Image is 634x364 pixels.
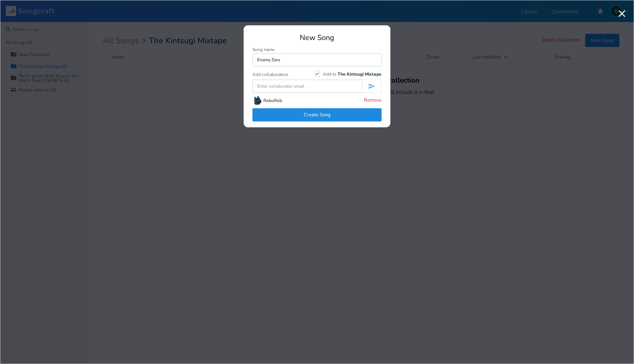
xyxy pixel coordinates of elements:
[252,108,382,121] button: Create Song
[263,98,282,103] div: RoboRob
[362,80,382,93] button: Invite
[252,34,382,41] div: New Song
[364,98,382,104] button: Remove
[338,71,382,77] b: The Kintsugi Mixtape
[252,72,288,77] div: Add collaborators
[252,80,362,93] input: Enter collaborator email
[252,96,262,105] img: RoboRob
[252,47,382,52] div: Song name
[252,53,382,66] input: Enter song name
[323,71,382,77] span: Add to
